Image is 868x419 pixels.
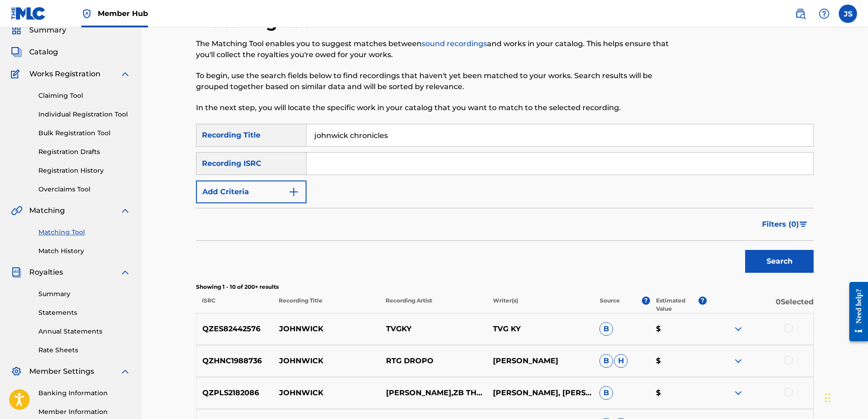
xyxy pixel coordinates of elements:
[11,25,66,36] a: SummarySummary
[707,297,814,313] p: 0 Selected
[380,324,487,334] p: TVGKY
[29,69,101,80] span: Works Registration
[733,324,744,334] img: expand
[487,297,593,313] p: Writer(s)
[120,366,131,377] img: expand
[11,366,22,377] img: Member Settings
[29,366,94,377] span: Member Settings
[196,180,307,203] button: Add Criteria
[380,297,487,313] p: Recording Artist
[196,355,273,366] p: QZHNC1988736
[11,7,46,20] img: MLC Logo
[757,213,814,236] button: Filters (0)
[38,289,131,299] a: Summary
[650,355,707,366] p: $
[81,8,92,19] img: Top Rightsholder
[120,69,131,80] img: expand
[38,128,131,138] a: Bulk Registration Tool
[273,324,380,334] p: JOHNWICK
[29,47,58,58] span: Catalog
[38,110,131,119] a: Individual Registration Tool
[120,267,131,278] img: expand
[762,219,799,230] span: Filters ( 0 )
[38,246,131,256] a: Match History
[614,354,628,368] span: H
[487,355,593,366] p: [PERSON_NAME]
[196,283,814,291] p: Showing 1 - 10 of 200+ results
[11,47,58,58] a: CatalogCatalog
[98,8,148,19] span: Member Hub
[29,25,66,36] span: Summary
[11,47,22,58] img: Catalog
[650,387,707,398] p: $
[745,250,814,273] button: Search
[599,354,613,368] span: B
[656,297,698,313] p: Estimated Value
[487,324,593,334] p: TVG KY
[733,355,744,366] img: expand
[487,387,593,398] p: [PERSON_NAME], [PERSON_NAME], [PERSON_NAME]
[815,5,833,23] div: Help
[38,228,131,237] a: Matching Tool
[38,388,131,398] a: Banking Information
[791,5,810,23] a: Public Search
[288,186,299,197] img: 9d2ae6d4665cec9f34b9.svg
[11,205,22,216] img: Matching
[11,69,23,80] img: Works Registration
[600,297,620,313] p: Source
[120,205,131,216] img: expand
[273,355,380,366] p: JOHNWICK
[38,147,131,157] a: Registration Drafts
[38,407,131,417] a: Member Information
[822,375,868,419] iframe: Chat Widget
[842,272,868,350] iframe: Resource Center
[273,387,380,398] p: JOHNWICK
[196,38,672,60] p: The Matching Tool enables you to suggest matches between and works in your catalog. This helps en...
[380,387,487,398] p: [PERSON_NAME],ZB THE MONSTER
[795,8,806,19] img: search
[799,222,807,227] img: filter
[29,205,65,216] span: Matching
[839,5,857,23] div: User Menu
[38,166,131,175] a: Registration History
[642,297,650,305] span: ?
[196,297,273,313] p: ISRC
[38,308,131,318] a: Statements
[599,386,613,400] span: B
[599,322,613,336] span: B
[819,8,830,19] img: help
[733,387,744,398] img: expand
[38,185,131,194] a: Overclaims Tool
[825,384,831,412] div: Drag
[422,39,487,48] a: sound recordings
[38,91,131,101] a: Claiming Tool
[38,345,131,355] a: Rate Sheets
[273,297,380,313] p: Recording Title
[699,297,707,305] span: ?
[380,355,487,366] p: RTG DROPO
[11,25,22,36] img: Summary
[38,327,131,336] a: Annual Statements
[196,124,814,277] form: Search Form
[196,70,672,92] p: To begin, use the search fields below to find recordings that haven't yet been matched to your wo...
[650,324,707,334] p: $
[11,267,22,278] img: Royalties
[29,267,63,278] span: Royalties
[196,387,273,398] p: QZPLS2182086
[196,324,273,334] p: QZES82442576
[196,102,672,113] p: In the next step, you will locate the specific work in your catalog that you want to match to the...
